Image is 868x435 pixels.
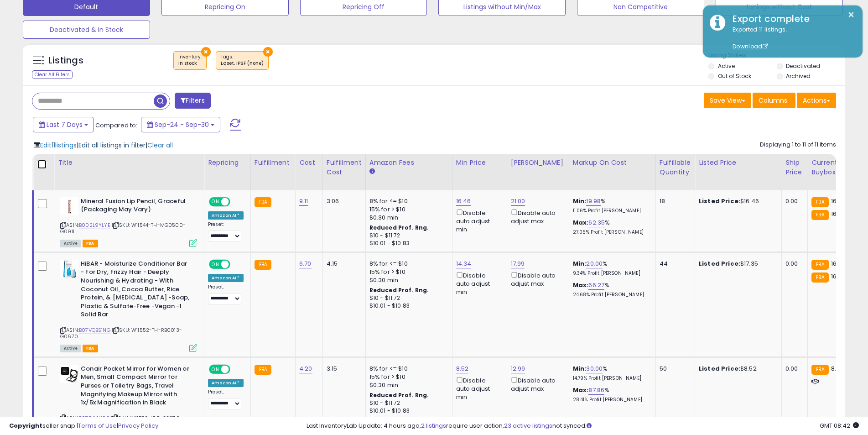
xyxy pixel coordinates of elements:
div: $10 - $11.72 [369,232,445,240]
div: $8.52 [699,365,774,373]
span: | SKU: W11552-TH-RB0013-G0670 [60,326,182,340]
small: FBA [811,197,828,207]
a: 12.99 [511,364,525,373]
img: 41RWSqMkIvL._SL40_.jpg [60,260,78,278]
div: Fulfillment Cost [327,158,362,177]
span: Inventory : [178,53,202,67]
div: 3.15 [327,365,359,373]
span: Edit all listings in filter [78,141,146,150]
span: 2025-10-8 08:42 GMT [820,421,859,430]
div: Disable auto adjust max [511,375,562,393]
div: 15% for > $10 [369,205,445,214]
a: 66.27 [588,281,604,290]
span: 16.85 [831,259,846,268]
small: FBA [811,260,828,270]
div: Amazon Fees [369,158,448,168]
div: Listed Price [699,158,778,168]
span: 8.52 [831,364,844,373]
div: $10 - $11.72 [369,294,445,302]
b: Max: [573,281,589,289]
label: Deactivated [786,62,820,70]
span: Clear all [147,141,173,150]
div: $10.01 - $10.83 [369,240,445,247]
div: Disable auto adjust max [511,270,562,288]
div: ASIN: [60,197,197,246]
span: ON [210,260,221,268]
div: 0.00 [785,260,800,268]
div: 18 [660,197,688,205]
a: Download [733,42,768,50]
a: 62.35 [588,218,605,227]
a: 21.00 [511,197,525,206]
div: 8% for <= $10 [369,365,445,373]
p: 27.05% Profit [PERSON_NAME] [573,229,649,236]
span: OFF [229,365,244,373]
small: FBA [811,273,828,283]
small: FBA [811,210,828,220]
a: 20.00 [586,259,603,268]
button: × [263,47,273,57]
div: $10.01 - $10.83 [369,407,445,415]
div: | | [34,141,173,150]
span: 16.46 [831,210,846,218]
div: Amazon AI * [208,274,244,282]
div: $10.01 - $10.83 [369,302,445,310]
a: Terms of Use [78,421,117,430]
a: B002L9YLYE [79,221,110,229]
span: All listings currently available for purchase on Amazon [60,345,81,352]
b: Listed Price: [699,197,740,205]
label: Out of Stock [718,72,751,80]
span: Compared to: [95,121,137,130]
div: 15% for > $10 [369,268,445,276]
a: 9.11 [299,197,308,206]
p: 24.68% Profit [PERSON_NAME] [573,292,649,298]
b: Min: [573,197,587,205]
span: 16.45 [831,197,846,205]
b: Reduced Prof. Rng. [369,224,429,231]
a: 17.99 [511,259,525,268]
div: Amazon AI * [208,379,244,387]
div: $0.30 min [369,214,445,222]
div: 4.15 [327,260,359,268]
p: 9.34% Profit [PERSON_NAME] [573,270,649,277]
a: 14.34 [456,259,472,268]
b: HiBAR - Moisturize Conditioner Bar - For Dry, Frizzy Hair - Deeply Nourishing & Hydrating - With ... [81,260,192,321]
small: FBA [255,365,271,375]
div: 0.00 [785,365,800,373]
b: Min: [573,259,587,268]
div: % [573,260,649,277]
img: 31knX0bSvqL._SL40_.jpg [60,365,78,383]
div: Cost [299,158,319,168]
span: ON [210,365,221,373]
div: Amazon AI * [208,211,244,220]
span: Columns [759,96,787,105]
label: Active [718,62,735,70]
div: Clear All Filters [32,70,73,79]
small: FBA [811,365,828,375]
div: Min Price [456,158,503,168]
div: ASIN: [60,260,197,351]
div: Preset: [208,389,244,409]
b: Listed Price: [699,364,740,373]
b: Min: [573,364,587,373]
button: Columns [753,93,795,108]
button: × [201,47,211,57]
strong: Copyright [9,421,42,430]
div: Last InventoryLab Update: 4 hours ago, require user action, not synced. [307,422,859,430]
span: 16.95 [831,272,846,281]
a: 6.70 [299,259,312,268]
div: Preset: [208,221,244,242]
span: FBA [83,345,98,352]
div: 0.00 [785,197,800,205]
span: OFF [229,260,244,268]
span: FBA [83,240,98,247]
div: Fulfillment [255,158,291,168]
div: 8% for <= $10 [369,197,445,205]
div: $10 - $11.72 [369,399,445,407]
button: Deactivated & In Stock [23,21,150,39]
div: [PERSON_NAME] [511,158,565,168]
div: $16.46 [699,197,774,205]
b: Reduced Prof. Rng. [369,286,429,294]
div: Exported 11 listings. [726,26,856,51]
b: Reduced Prof. Rng. [369,391,429,399]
